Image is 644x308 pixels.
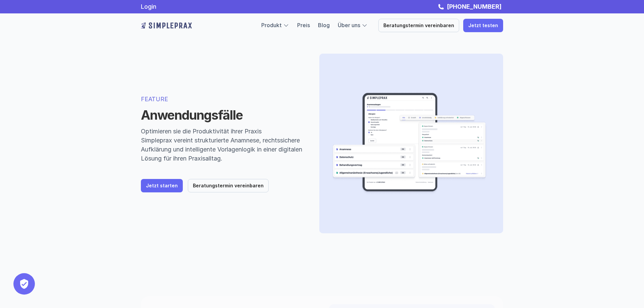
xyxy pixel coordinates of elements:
h1: Anwendungsfälle [141,108,303,123]
a: Blog [318,22,330,28]
a: Beratungstermin vereinbaren [378,19,459,32]
p: Optimieren sie die Produktivität ihrer Praxis Simpleprax vereint strukturierte Anamnese, rechtssi... [141,127,303,163]
p: Beratungstermin vereinbaren [383,23,454,28]
a: Beratungstermin vereinbaren [188,179,269,192]
p: FEATURE [141,95,303,104]
a: Produkt [261,22,282,28]
a: Über uns [338,22,360,28]
p: Jetzt testen [468,23,498,28]
a: Jetzt testen [463,19,503,32]
img: Herobild zeigt verschiedene Teile der Software wie ein Anamnesebogen auf einem Tablet und Dokumen... [330,64,488,223]
a: Jetzt starten [141,179,183,192]
a: Preis [297,22,310,28]
p: Jetzt starten [146,183,178,189]
a: [PHONE_NUMBER] [445,3,503,10]
strong: [PHONE_NUMBER] [447,3,501,10]
a: Login [141,3,156,10]
p: Beratungstermin vereinbaren [193,183,264,189]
